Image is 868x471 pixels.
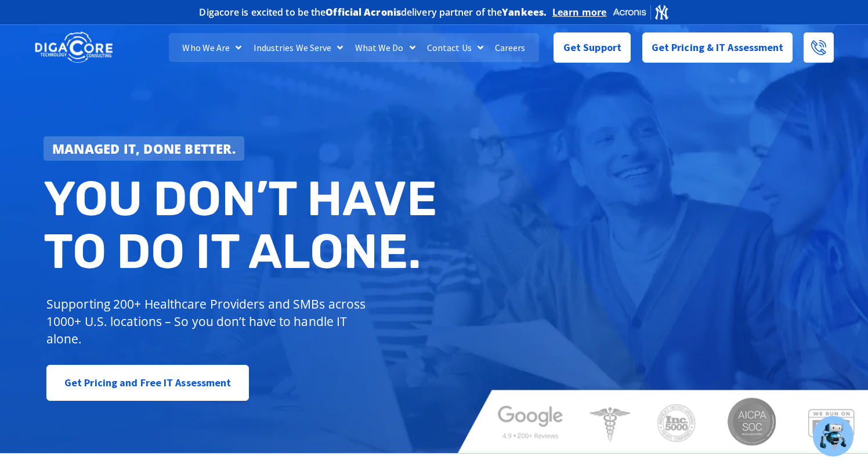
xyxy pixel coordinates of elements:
[44,172,443,278] h2: You don’t have to do IT alone.
[642,32,793,63] a: Get Pricing & IT Assessment
[554,32,631,63] a: Get Support
[46,365,249,401] a: Get Pricing and Free IT Assessment
[64,371,231,394] span: Get Pricing and Free IT Assessment
[52,140,236,157] strong: Managed IT, done better.
[502,6,547,19] b: Yankees.
[325,6,401,19] b: Official Acronis
[652,36,784,59] span: Get Pricing & IT Assessment
[169,33,540,62] nav: Menu
[612,3,669,20] img: Acronis
[35,31,113,64] img: DigaCore Technology Consulting
[176,33,247,62] a: Who We Are
[248,33,349,62] a: Industries We Serve
[552,6,606,18] a: Learn more
[199,8,547,17] h2: Digacore is excited to be the delivery partner of the
[349,33,421,62] a: What We Do
[421,33,489,62] a: Contact Us
[46,295,371,347] p: Supporting 200+ Healthcare Providers and SMBs across 1000+ U.S. locations – So you don’t have to ...
[563,36,621,59] span: Get Support
[44,136,244,161] a: Managed IT, done better.
[489,33,531,62] a: Careers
